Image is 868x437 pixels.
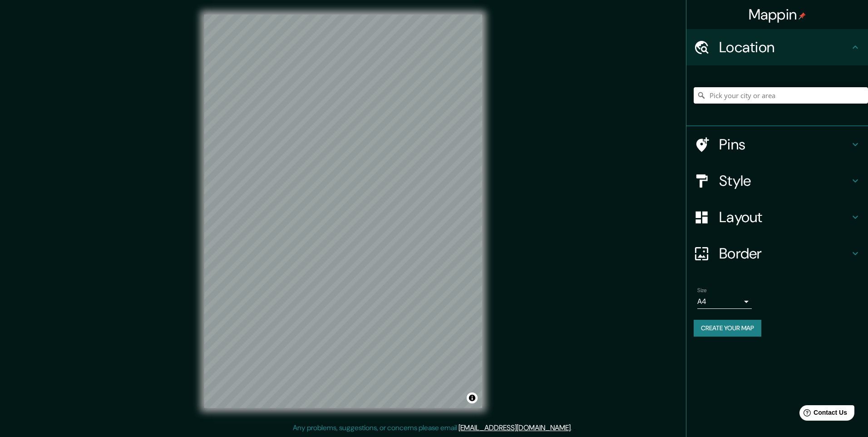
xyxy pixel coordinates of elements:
[686,29,868,65] div: Location
[572,422,573,433] div: .
[719,172,850,190] h4: Style
[686,163,868,199] div: Style
[204,15,482,408] canvas: Map
[787,402,858,427] iframe: Help widget launcher
[293,422,572,433] p: Any problems, suggestions, or concerns please email .
[697,294,752,309] div: A4
[686,126,868,163] div: Pins
[719,244,850,263] h4: Border
[573,422,575,433] div: .
[719,208,850,226] h4: Layout
[459,423,571,432] a: [EMAIL_ADDRESS][DOMAIN_NAME]
[799,12,806,20] img: pin-icon.png
[686,235,868,272] div: Border
[697,287,707,294] label: Size
[749,5,806,24] h4: Mappin
[467,392,478,403] button: Toggle attribution
[694,320,761,337] button: Create your map
[694,87,868,104] input: Pick your city or area
[719,38,850,56] h4: Location
[686,199,868,235] div: Layout
[719,135,850,154] h4: Pins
